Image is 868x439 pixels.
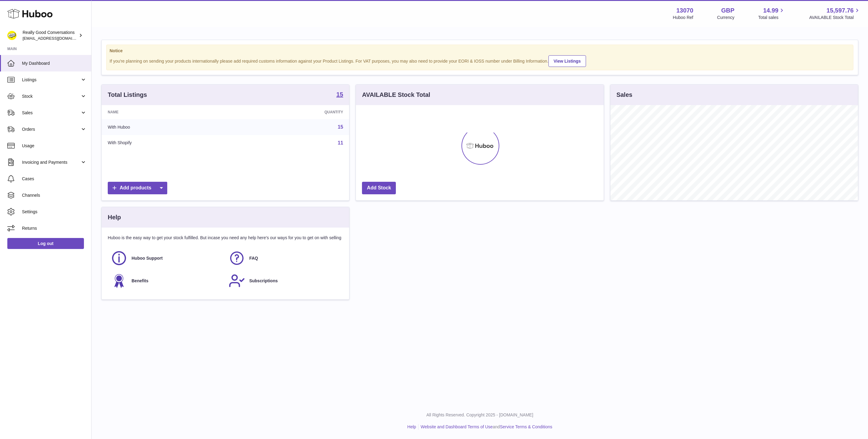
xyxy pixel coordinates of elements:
strong: 13070 [676,6,693,15]
th: Quantity [235,105,349,119]
span: Listings [22,77,80,83]
a: 15 [338,124,343,130]
span: Channels [22,192,87,198]
a: FAQ [229,250,340,266]
span: Returns [22,225,87,231]
a: Log out [7,238,84,249]
a: Huboo Support [111,250,222,266]
span: Usage [22,143,87,149]
span: Cases [22,176,87,182]
strong: 15 [336,91,343,97]
div: Really Good Conversations [23,30,78,41]
span: Subscriptions [249,278,278,284]
span: Invoicing and Payments [22,159,80,165]
span: My Dashboard [22,60,87,66]
a: 11 [338,140,343,145]
a: 15 [336,91,343,99]
h3: Sales [617,91,632,99]
th: Name [102,105,235,119]
div: Huboo Ref [673,15,693,20]
span: 15,597.76 [826,6,854,15]
a: 15,597.76 AVAILABLE Stock Total [809,6,861,20]
a: Benefits [111,273,222,289]
td: With Huboo [102,119,235,135]
a: Website and Dashboard Terms of Use [421,424,493,429]
div: If you're planning on sending your products internationally please add required customs informati... [110,54,850,67]
div: Currency [717,15,735,20]
a: Service Terms & Conditions [500,424,552,429]
span: AVAILABLE Stock Total [809,15,861,20]
h3: Help [108,213,121,221]
td: With Shopify [102,135,235,151]
a: Add products [108,182,167,194]
p: Huboo is the easy way to get your stock fulfilled. But incase you need any help here's our ways f... [108,235,343,241]
a: Add Stock [362,182,396,194]
strong: GBP [721,6,734,15]
span: Huboo Support [132,255,163,261]
a: Subscriptions [229,273,340,289]
span: 14.99 [763,6,778,15]
span: Orders [22,126,80,132]
img: hello@reallygoodconversations.co [7,31,16,40]
li: and [418,424,552,430]
span: Stock [22,93,80,99]
span: [EMAIL_ADDRESS][DOMAIN_NAME] [23,36,90,41]
strong: Notice [110,48,850,54]
h3: AVAILABLE Stock Total [362,91,430,99]
span: Total sales [758,15,785,20]
a: View Listings [548,55,586,67]
h3: Total Listings [108,91,147,99]
a: Help [407,424,416,429]
span: Sales [22,110,80,116]
span: Benefits [132,278,148,284]
a: 14.99 Total sales [758,6,785,20]
span: Settings [22,209,87,215]
p: All Rights Reserved. Copyright 2025 - [DOMAIN_NAME] [96,412,863,418]
span: FAQ [249,255,258,261]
